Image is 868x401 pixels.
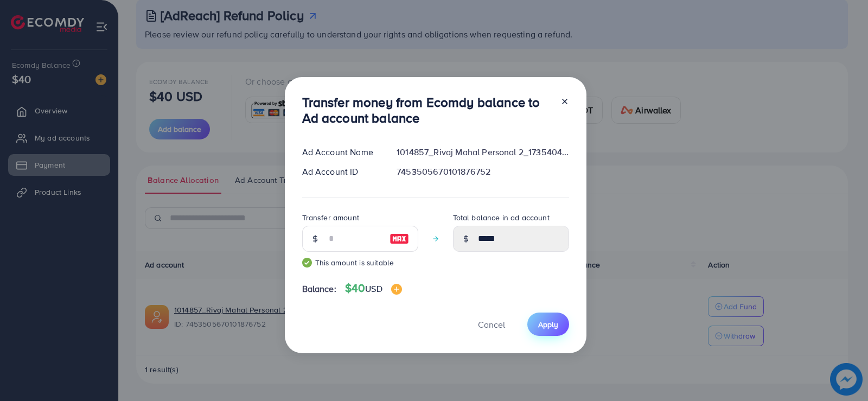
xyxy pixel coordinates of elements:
div: Ad Account Name [293,146,388,158]
span: Balance: [302,283,336,295]
label: Total balance in ad account [453,212,550,223]
button: Apply [527,313,569,336]
span: Apply [538,319,558,330]
h4: $40 [345,282,402,295]
div: Ad Account ID [293,166,388,178]
img: image [390,232,409,245]
span: USD [365,283,382,295]
div: 1014857_Rivaj Mahal Personal 2_1735404529188 [388,146,577,158]
small: This amount is suitable [302,257,418,268]
label: Transfer amount [302,212,359,223]
div: 7453505670101876752 [388,166,577,178]
h3: Transfer money from Ecomdy balance to Ad account balance [302,94,552,126]
button: Cancel [464,313,519,336]
img: guide [302,258,312,268]
img: image [391,284,402,295]
span: Cancel [478,319,505,330]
